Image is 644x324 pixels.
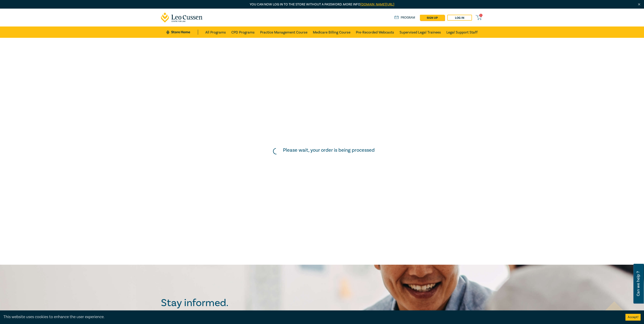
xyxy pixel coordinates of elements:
[394,15,415,20] a: Program
[356,26,394,38] a: Pre-Recorded Webcasts
[625,314,641,321] button: Accept cookies
[161,2,483,7] p: You can now log in to the store without a password. More info
[637,2,641,6] img: Close
[283,147,375,153] h5: Please wait, your order is being processed
[360,2,394,7] a: [DOMAIN_NAME][URL]
[166,30,198,35] a: Store Home
[3,314,619,320] div: This website uses cookies to enhance the user experience.
[400,26,441,38] a: Supervised Legal Trainees
[479,14,482,17] span: 0
[231,26,255,38] a: CPD Programs
[260,26,307,38] a: Practice Management Course
[447,15,472,21] a: Log in
[636,266,640,301] span: Can we help ?
[313,26,350,38] a: Medicare Billing Course
[205,26,226,38] a: All Programs
[161,297,268,309] h2: Stay informed.
[420,15,445,21] a: sign up
[446,26,478,38] a: Legal Support Staff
